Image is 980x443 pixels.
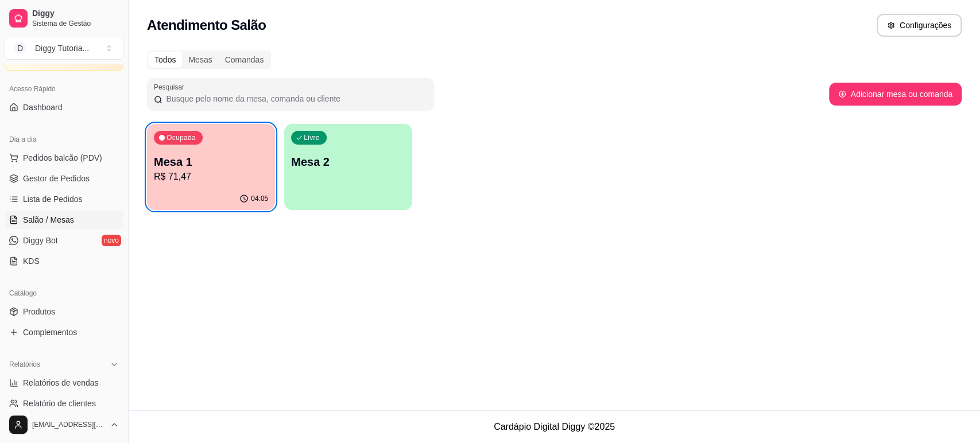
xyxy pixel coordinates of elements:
[154,82,188,92] label: Pesquisar
[5,190,123,208] a: Lista de Pedidos
[23,255,40,267] span: KDS
[147,16,266,34] h2: Atendimento Salão
[154,154,268,170] p: Mesa 1
[5,37,123,60] button: Select a team
[23,102,63,113] span: Dashboard
[23,306,55,317] span: Produtos
[148,52,182,68] div: Todos
[35,42,89,54] div: Diggy Tutoria ...
[5,252,123,270] a: KDS
[147,124,275,210] button: OcupadaMesa 1R$ 71,4704:05
[5,394,123,413] a: Relatório de clientes
[182,52,218,68] div: Mesas
[5,98,123,116] a: Dashboard
[14,42,26,54] span: D
[829,83,962,106] button: Adicionar mesa ou comanda
[5,169,123,188] a: Gestor de Pedidos
[129,410,980,443] footer: Cardápio Digital Diggy © 2025
[5,80,123,98] div: Acesso Rápido
[23,398,96,409] span: Relatório de clientes
[5,231,123,250] a: Diggy Botnovo
[5,323,123,341] a: Complementos
[5,411,123,438] button: [EMAIL_ADDRESS][DOMAIN_NAME]
[32,19,119,28] span: Sistema de Gestão
[5,284,123,302] div: Catálogo
[5,374,123,392] a: Relatórios de vendas
[162,93,427,104] input: Pesquisar
[9,360,40,369] span: Relatórios
[5,211,123,229] a: Salão / Mesas
[23,327,77,338] span: Complementos
[284,124,412,210] button: LivreMesa 2
[23,214,74,226] span: Salão / Mesas
[291,154,405,170] p: Mesa 2
[32,420,105,429] span: [EMAIL_ADDRESS][DOMAIN_NAME]
[23,152,102,164] span: Pedidos balcão (PDV)
[219,52,270,68] div: Comandas
[877,14,962,37] button: Configurações
[23,173,90,184] span: Gestor de Pedidos
[32,9,119,19] span: Diggy
[154,170,268,184] p: R$ 71,47
[23,193,83,205] span: Lista de Pedidos
[304,133,320,142] p: Livre
[166,133,196,142] p: Ocupada
[23,377,99,388] span: Relatórios de vendas
[251,194,268,203] p: 04:05
[23,235,58,246] span: Diggy Bot
[5,130,123,149] div: Dia a dia
[5,149,123,167] button: Pedidos balcão (PDV)
[5,302,123,321] a: Produtos
[5,5,123,32] a: DiggySistema de Gestão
